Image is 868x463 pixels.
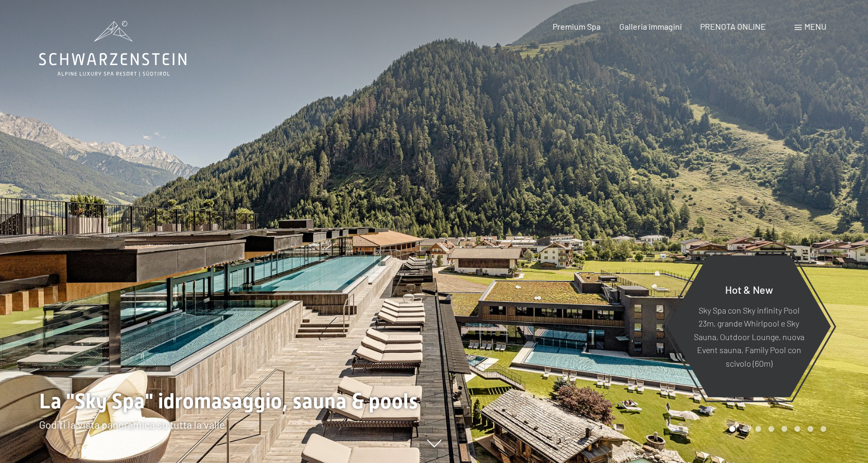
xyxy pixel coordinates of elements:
a: Galleria immagini [619,21,682,31]
div: Carousel Page 4 [768,426,774,432]
a: Premium Spa [553,21,601,31]
p: Sky Spa con Sky infinity Pool 23m, grande Whirlpool e Sky Sauna, Outdoor Lounge, nuova Event saun... [692,303,805,370]
a: PRENOTA ONLINE [700,21,766,31]
a: Hot & New Sky Spa con Sky infinity Pool 23m, grande Whirlpool e Sky Sauna, Outdoor Lounge, nuova ... [666,255,832,398]
div: Carousel Page 2 [742,426,748,432]
div: Carousel Page 8 [821,426,826,432]
div: Carousel Page 3 [755,426,761,432]
span: Hot & New [725,283,773,295]
div: Carousel Page 6 [794,426,800,432]
div: Carousel Page 5 [781,426,787,432]
div: Carousel Page 1 (Current Slide) [729,426,735,432]
div: Carousel Page 7 [808,426,813,432]
span: Menu [804,21,826,31]
div: Carousel Pagination [726,426,826,432]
